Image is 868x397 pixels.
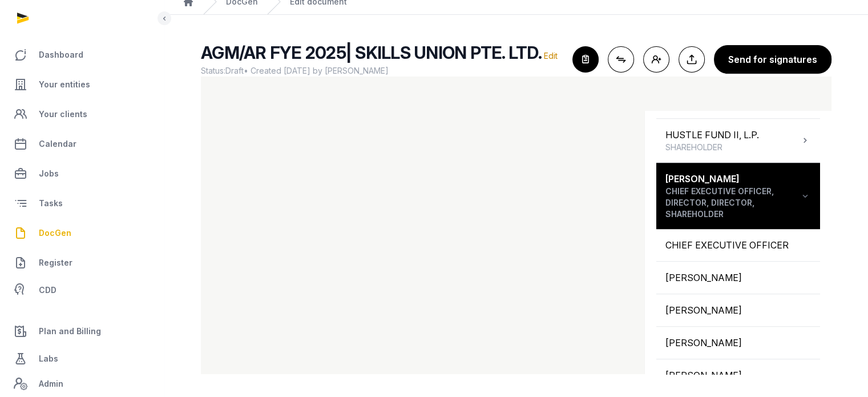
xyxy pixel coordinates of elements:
[39,78,90,91] span: Your entities
[39,137,76,151] span: Calendar
[39,377,63,391] span: Admin
[39,324,101,338] span: Plan and Billing
[39,107,87,121] span: Your clients
[656,294,820,326] div: [PERSON_NAME]
[665,142,759,153] span: SHAREHOLDER
[656,262,820,294] div: [PERSON_NAME]
[656,229,820,261] div: CHIEF EXECUTIVE OFFICER
[665,172,800,220] div: [PERSON_NAME]
[9,372,155,395] a: Admin
[225,66,244,75] span: Draft
[39,197,63,210] span: Tasks
[39,283,56,297] span: CDD
[39,167,59,181] span: Jobs
[656,327,820,359] div: [PERSON_NAME]
[9,130,155,158] a: Calendar
[201,42,542,63] span: AGM/AR FYE 2025| SKILLS UNION PTE. LTD.
[39,48,83,62] span: Dashboard
[9,190,155,217] a: Tasks
[201,65,563,77] span: Status: • Created [DATE] by [PERSON_NAME]
[9,249,155,276] a: Register
[665,186,800,220] span: CHIEF EXECUTIVE OFFICER, DIRECTOR, DIRECTOR, SHAREHOLDER
[9,160,155,187] a: Jobs
[9,101,155,128] a: Your clients
[665,128,759,153] div: HUSTLE FUND II, L.P.
[39,226,71,240] span: DocGen
[544,51,558,61] span: Edit
[9,279,155,302] a: CDD
[9,219,155,247] a: DocGen
[39,352,58,366] span: Labs
[39,256,72,270] span: Register
[9,71,155,98] a: Your entities
[9,318,155,345] a: Plan and Billing
[714,45,831,74] button: Send for signatures
[9,345,155,372] a: Labs
[9,41,155,69] a: Dashboard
